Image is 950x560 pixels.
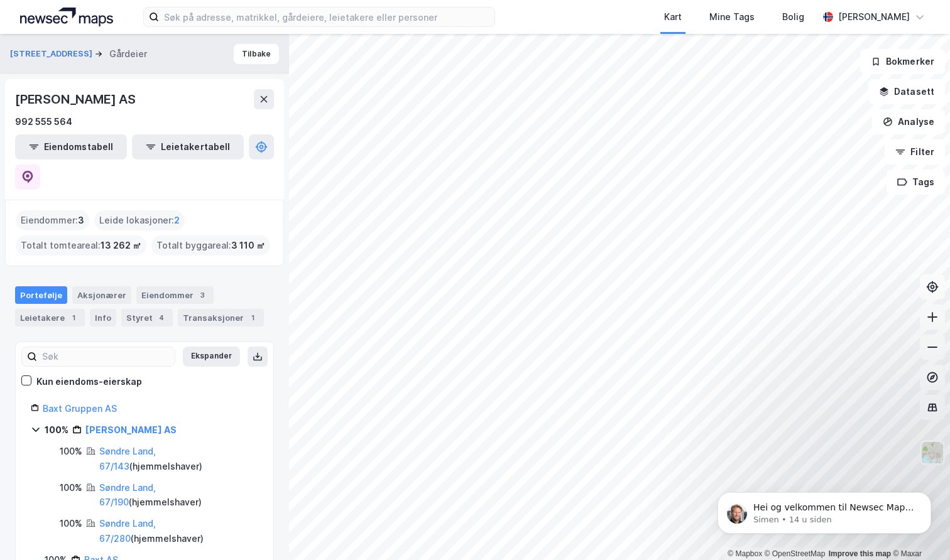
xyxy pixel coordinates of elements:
[109,46,147,62] div: Gårdeier
[699,466,950,554] iframe: Intercom notifications melding
[782,9,804,24] div: Bolig
[72,286,131,304] div: Aksjonærer
[37,347,175,366] input: Søk
[664,9,682,24] div: Kart
[99,516,258,546] div: ( hjemmelshaver )
[872,109,945,134] button: Analyse
[231,238,265,253] span: 3 110 ㎡
[45,423,68,438] div: 100%
[121,309,173,326] div: Styret
[99,480,258,510] div: ( hjemmelshaver )
[920,441,944,465] img: Z
[159,8,494,26] input: Søk på adresse, matrikkel, gårdeiere, leietakere eller personer
[43,403,117,414] a: Baxt Gruppen AS
[709,9,755,24] div: Mine Tags
[178,309,264,326] div: Transaksjoner
[155,311,168,324] div: 4
[15,114,72,129] div: 992 555 564
[67,311,80,324] div: 1
[99,446,156,471] a: Søndre Land, 67/143
[101,238,141,253] span: 13 262 ㎡
[15,134,127,159] button: Eiendomstabell
[151,235,270,256] div: Totalt byggareal :
[36,374,142,389] div: Kun eiendoms-eierskap
[85,424,177,435] a: [PERSON_NAME] AS
[60,444,82,459] div: 100%
[90,309,116,326] div: Info
[868,79,945,104] button: Datasett
[15,286,67,304] div: Portefølje
[829,549,891,558] a: Improve this map
[99,444,258,474] div: ( hjemmelshaver )
[246,311,259,324] div: 1
[860,49,945,74] button: Bokmerker
[234,44,279,64] button: Tilbake
[16,235,146,256] div: Totalt tomteareal :
[174,213,180,228] span: 2
[838,9,910,24] div: [PERSON_NAME]
[20,8,113,26] img: logo.a4113a55bc3d86da70a041830d287a7e.svg
[99,482,156,508] a: Søndre Land, 67/190
[60,516,82,531] div: 100%
[99,518,156,544] a: Søndre Land, 67/280
[885,139,945,164] button: Filter
[196,289,209,301] div: 3
[728,549,762,558] a: Mapbox
[94,210,185,230] div: Leide lokasjoner :
[132,134,244,159] button: Leietakertabell
[60,480,82,495] div: 100%
[887,170,945,195] button: Tags
[16,210,89,230] div: Eiendommer :
[183,347,240,367] button: Ekspander
[15,89,138,109] div: [PERSON_NAME] AS
[78,213,84,228] span: 3
[136,286,214,304] div: Eiendommer
[10,48,95,60] button: [STREET_ADDRESS]
[15,309,85,326] div: Leietakere
[765,549,826,558] a: OpenStreetMap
